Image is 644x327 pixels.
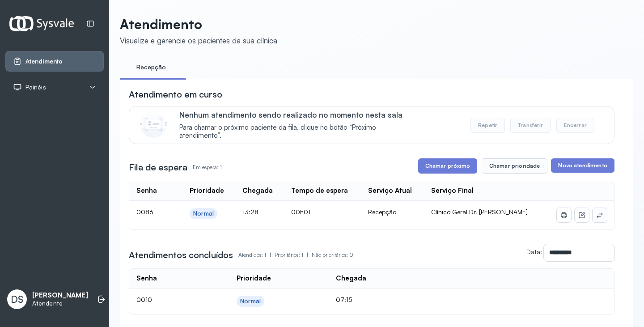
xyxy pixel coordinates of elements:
[482,158,548,174] button: Chamar prioridade
[120,36,277,45] div: Visualize e gerencie os pacientes da sua clínica
[368,187,412,195] div: Serviço Atual
[368,208,417,216] div: Recepção
[418,158,477,174] button: Chamar próximo
[32,291,88,300] p: [PERSON_NAME]
[136,187,157,195] div: Senha
[242,208,258,216] span: 13:28
[9,16,74,31] img: Logotipo do estabelecimento
[120,16,277,32] p: Atendimento
[140,111,167,138] img: Imagem de CalloutCard
[336,274,366,283] div: Chegada
[291,208,310,216] span: 00h01
[526,248,542,255] label: Data:
[275,249,312,261] p: Prioritários: 1
[431,208,528,216] span: Clínico Geral Dr. [PERSON_NAME]
[25,84,46,91] span: Painéis
[510,118,551,133] button: Transferir
[240,297,261,305] div: Normal
[25,58,63,65] span: Atendimento
[307,251,308,258] span: |
[238,249,275,261] p: Atendidos: 1
[136,208,153,216] span: 0086
[193,210,214,217] div: Normal
[190,187,224,195] div: Prioridade
[312,249,353,261] p: Não prioritários: 0
[193,161,222,174] p: Em espera: 1
[336,296,352,303] span: 07:15
[129,161,187,174] h3: Fila de espera
[129,88,222,101] h3: Atendimento em curso
[179,110,416,119] p: Nenhum atendimento sendo realizado no momento nesta sala
[291,187,348,195] div: Tempo de espera
[136,274,157,283] div: Senha
[270,251,271,258] span: |
[179,123,416,140] span: Para chamar o próximo paciente da fila, clique no botão “Próximo atendimento”.
[136,296,152,303] span: 0010
[431,187,474,195] div: Serviço Final
[470,118,505,133] button: Repetir
[129,249,233,261] h3: Atendimentos concluídos
[551,158,614,173] button: Novo atendimento
[242,187,273,195] div: Chegada
[556,118,594,133] button: Encerrar
[120,60,182,75] a: Recepção
[13,57,96,66] a: Atendimento
[237,274,271,283] div: Prioridade
[32,300,88,307] p: Atendente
